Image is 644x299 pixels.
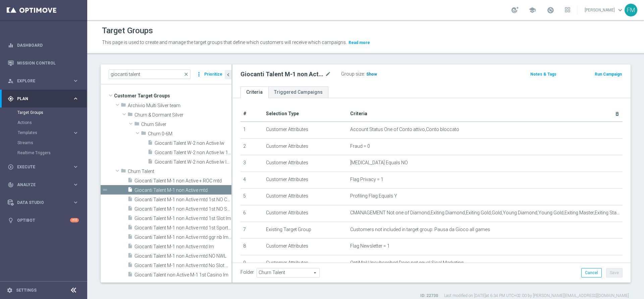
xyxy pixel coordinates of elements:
[17,130,79,135] div: Templates keyboard_arrow_right
[263,172,347,188] td: Customer Attributes
[17,36,79,54] a: Dashboard
[135,216,231,221] span: Giocanti Talent M-1 non Active mtd 1st Slot lm
[127,177,133,185] i: insert_drive_file
[17,138,87,148] div: Streams
[102,26,153,36] h1: Target Groups
[325,70,331,78] i: mode_edit
[127,187,133,195] i: insert_drive_file
[135,112,231,118] span: Churn &amp; Dormant Silver
[240,269,254,275] label: Folder
[203,70,223,79] button: Prioritize
[127,243,133,251] i: insert_drive_file
[17,148,87,158] div: Realtime Triggers
[196,70,202,79] i: more_vert
[72,164,79,170] i: keyboard_arrow_right
[7,96,79,101] button: gps_fixed Plan keyboard_arrow_right
[72,130,79,136] i: keyboard_arrow_right
[155,159,231,165] span: Giocanti Talent W-2 non Active lw lm ggr nb l3m &gt; 0
[240,122,263,138] td: 1
[128,169,231,174] span: Churn Talent
[7,164,79,170] button: play_circle_outline Execute keyboard_arrow_right
[17,120,70,125] a: Actions
[263,122,347,138] td: Customer Attributes
[17,150,70,156] a: Realtime Triggers
[350,111,367,116] span: Criteria
[127,253,133,260] i: insert_drive_file
[17,79,72,83] span: Explore
[263,239,347,255] td: Customer Attributes
[148,149,153,157] i: insert_drive_file
[17,97,72,101] span: Plan
[7,43,79,48] button: equalizer Dashboard
[7,200,79,205] div: Data Studio keyboard_arrow_right
[8,78,14,84] i: person_search
[240,138,263,155] td: 2
[8,217,14,223] i: lightbulb
[240,86,268,98] a: Criteria
[240,172,263,188] td: 4
[127,224,133,232] i: insert_drive_file
[8,96,14,102] i: gps_fixed
[8,182,72,188] div: Analyze
[127,206,133,213] i: insert_drive_file
[148,159,153,166] i: insert_drive_file
[17,140,70,145] a: Streams
[17,54,79,72] a: Mission Control
[350,160,408,166] span: [MEDICAL_DATA] Equals NO
[72,199,79,206] i: keyboard_arrow_right
[7,60,79,66] button: Mission Control
[350,193,397,199] span: Profiling Flag Equals Y
[135,263,231,268] span: Giocanti Talent M-1 non Active mtd No Slot No Sport lm
[109,70,191,79] input: Quick find group or folder
[8,211,79,229] div: Optibot
[263,255,347,272] td: Customer Attributes
[134,121,140,129] i: folder
[225,70,231,79] button: chevron_left
[155,140,231,146] span: Giocanti Talent W-2 non Active lw
[529,6,536,14] span: school
[240,239,263,255] td: 8
[72,95,79,102] i: keyboard_arrow_right
[18,131,72,135] div: Templates
[148,131,231,137] span: Churn 0-6M
[364,71,365,77] label: :
[135,178,231,184] span: Giocanti Talent M-1 non Active &#x2B; ROC mtd
[8,36,79,54] div: Dashboard
[350,127,459,132] span: Account Status One of Conto attivo,Conto bloccato
[584,5,625,15] a: [PERSON_NAME]keyboard_arrow_down
[594,71,623,78] button: Run Campaign
[135,272,231,278] span: Giocanti Talent non Active M-1 1st Casino lm
[240,106,263,122] th: #
[121,168,126,176] i: folder
[263,155,347,172] td: Customer Attributes
[135,225,231,231] span: Giocanti Talent M-1 non Active mtd 1st Sport lm
[240,155,263,172] td: 3
[72,181,79,188] i: keyboard_arrow_right
[8,54,79,72] div: Mission Control
[7,78,79,84] div: person_search Explore keyboard_arrow_right
[8,96,72,102] div: Plan
[263,188,347,205] td: Customer Attributes
[263,222,347,239] td: Existing Target Group
[225,72,231,78] i: chevron_left
[17,108,87,118] div: Target Groups
[128,103,231,109] span: Archivio Multi Silver team
[614,111,620,117] i: delete_forever
[350,260,464,266] span: OptiMail Unsubscribed Does not equal Sisal Marketing
[240,205,263,222] td: 6
[7,287,13,293] i: settings
[348,39,371,46] button: Read more
[7,182,79,187] button: track_changes Analyze keyboard_arrow_right
[148,140,153,147] i: insert_drive_file
[18,131,66,135] span: Templates
[17,211,70,229] a: Optibot
[17,118,87,128] div: Actions
[16,288,37,292] a: Settings
[17,183,72,187] span: Analyze
[8,182,14,188] i: track_changes
[121,102,126,110] i: folder
[183,72,189,77] span: close
[240,222,263,239] td: 7
[350,177,383,182] span: Flag Privacy = 1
